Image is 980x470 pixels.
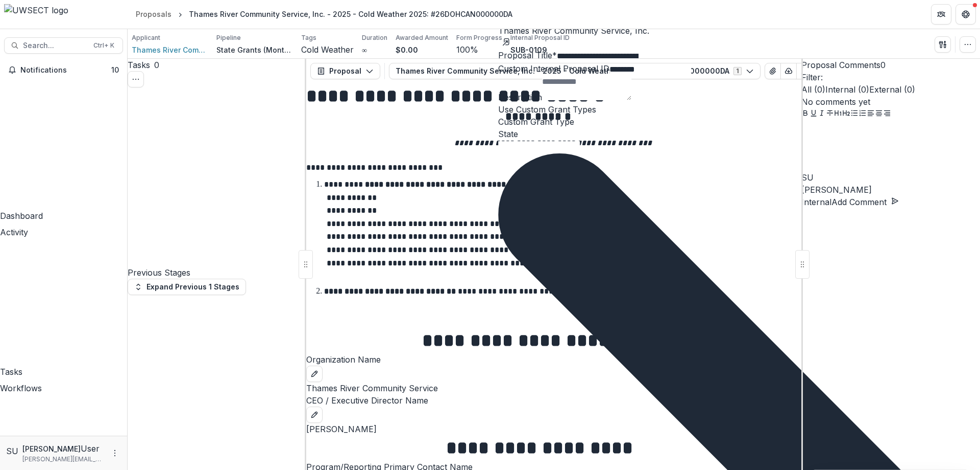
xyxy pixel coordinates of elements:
[22,455,105,464] p: [PERSON_NAME][EMAIL_ADDRESS][PERSON_NAME][DOMAIN_NAME]
[20,66,111,75] span: Notifications
[389,63,761,79] button: Thames River Community Service, Inc. - 2025 - Cold Weather 2025: #26DOHCAN000000DA1
[154,60,159,70] span: 0
[128,71,144,87] button: Toggle View Cancelled Tasks
[132,7,517,21] nav: breadcrumb
[498,92,542,102] label: Description
[306,353,801,366] p: Organization Name
[310,63,380,79] button: Proposal
[955,4,976,25] button: Get Help
[4,37,123,54] button: Search...
[456,43,478,56] p: 100 %
[306,407,323,423] button: edit
[301,33,316,42] p: Tags
[498,50,557,60] label: Proposal Title
[931,4,951,25] button: Partners
[456,33,502,42] p: Form Progress
[189,9,512,19] div: Thames River Community Service, Inc. - 2025 - Cold Weather 2025: #26DOHCAN000000DA
[23,41,87,50] span: Search...
[362,44,367,55] p: ∞
[306,394,801,407] p: CEO / Executive Director Name
[128,279,246,295] button: Expand Previous 1 Stages
[111,65,119,74] span: 10
[216,44,293,55] p: State Grants (Monthly)
[498,104,596,115] label: Use Custom Grant Types
[301,44,354,55] span: Cold Weather
[396,44,418,55] p: $0.00
[22,443,81,454] p: [PERSON_NAME]
[396,33,448,42] p: Awarded Amount
[498,63,609,74] label: Custom Internal Proposal ID
[136,9,171,19] div: Proposals
[306,382,801,394] p: Thames River Community Service
[498,117,574,127] label: Custom Grant Type
[4,62,123,78] button: Notifications10
[216,33,241,42] p: Pipeline
[128,59,150,71] h3: Tasks
[362,33,387,42] p: Duration
[81,442,100,455] p: User
[132,44,208,55] a: Thames River Community Service, Inc.
[4,4,124,16] img: UWSECT logo
[6,445,18,457] div: Scott Umbel
[306,366,323,382] button: edit
[91,40,116,51] div: Ctrl + K
[132,7,176,21] a: Proposals
[306,423,801,435] p: [PERSON_NAME]
[132,33,160,42] p: Applicant
[109,447,121,459] button: More
[128,266,306,279] h4: Previous Stages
